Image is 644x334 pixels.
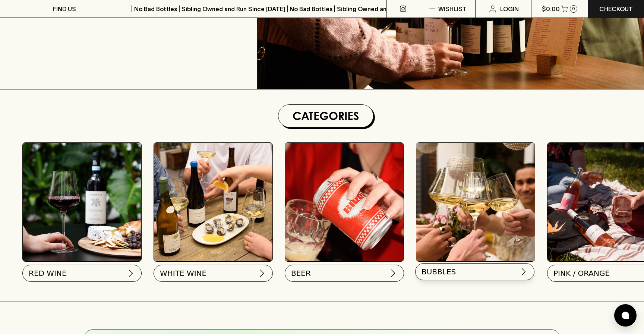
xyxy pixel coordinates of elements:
span: PINK / ORANGE [553,268,610,278]
p: FIND US [53,4,76,13]
img: chevron-right.svg [519,267,528,276]
p: Wishlist [438,4,467,13]
button: BUBBLES [415,263,534,280]
h1: Categories [281,108,370,124]
p: $0.00 [542,4,560,13]
button: BEER [285,265,404,282]
p: Checkout [599,4,633,13]
p: 0 [572,7,575,11]
span: BUBBLES [422,267,456,277]
span: RED WINE [29,268,67,278]
button: RED WINE [22,265,142,282]
span: WHITE WINE [160,268,206,278]
img: Red Wine Tasting [23,143,141,261]
img: chevron-right.svg [126,269,135,278]
p: Login [500,4,519,13]
button: WHITE WINE [154,265,273,282]
img: optimise [154,143,272,261]
img: bubble-icon [622,312,629,319]
img: chevron-right.svg [258,269,266,278]
img: 2022_Festive_Campaign_INSTA-16 1 [416,143,535,261]
img: chevron-right.svg [389,269,398,278]
span: BEER [291,268,311,278]
img: BIRRA_GOOD-TIMES_INSTA-2 1/optimise?auth=Mjk3MjY0ODMzMw__ [285,143,404,261]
